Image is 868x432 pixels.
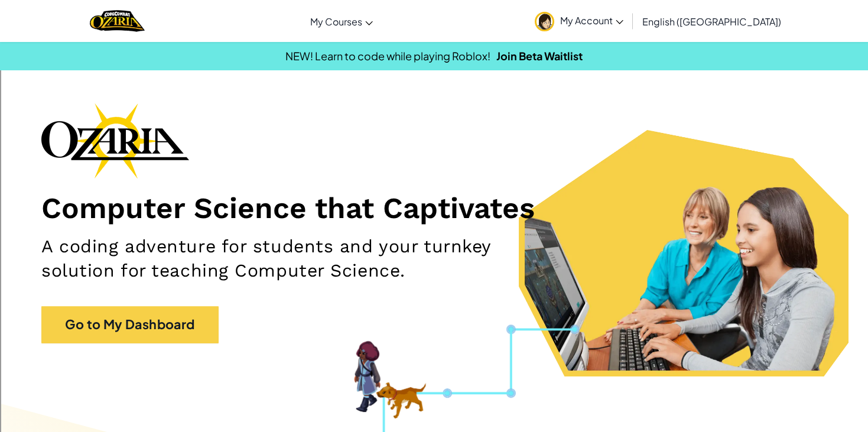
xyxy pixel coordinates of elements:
a: Join Beta Waitlist [496,49,583,63]
a: Go to My Dashboard [41,306,219,343]
img: Home [90,9,145,33]
img: Ozaria branding logo [41,103,189,178]
h2: A coding adventure for students and your turnkey solution for teaching Computer Science. [41,235,567,283]
span: My Courses [310,15,362,28]
a: My Courses [304,5,379,37]
img: avatar [535,12,554,31]
a: Ozaria by CodeCombat logo [90,9,145,33]
span: English ([GEOGRAPHIC_DATA]) [642,15,781,28]
span: My Account [560,14,623,27]
a: English ([GEOGRAPHIC_DATA]) [636,5,787,37]
a: My Account [529,2,629,40]
h1: Computer Science that Captivates [41,190,827,226]
span: NEW! Learn to code while playing Roblox! [285,49,490,63]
